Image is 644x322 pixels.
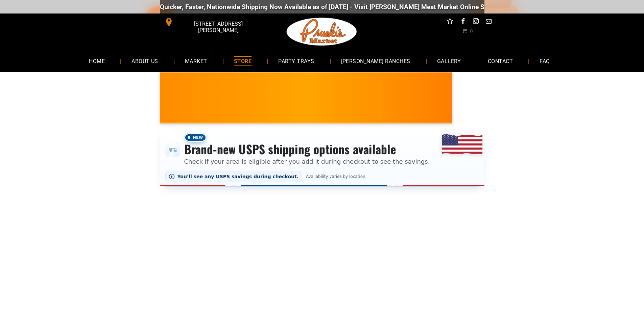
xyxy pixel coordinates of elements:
div: Quicker, Faster, Nationwide Shipping Now Available as of [DATE] - Visit [PERSON_NAME] Meat Market... [150,3,559,11]
a: instagram [471,17,480,27]
a: GALLERY [427,52,471,70]
a: MARKET [175,52,217,70]
a: [PERSON_NAME] RANCHES [331,52,421,70]
span: [PERSON_NAME] MARKET [439,103,572,113]
span: Availability varies by location. [305,174,368,179]
a: CONTACT [478,52,523,70]
a: PARTY TRAYS [268,52,324,70]
a: HOME [79,52,115,70]
a: STORE [224,52,262,70]
span: New [184,133,207,142]
span: You’ll see any USPS savings during checkout. [177,174,299,179]
a: FAQ [529,52,560,70]
a: ABOUT US [121,52,168,70]
p: Check if your area is eligible after you add it during checkout to see the savings. [184,157,430,166]
span: [STREET_ADDRESS][PERSON_NAME] [174,17,262,37]
span: 0 [470,28,473,33]
h3: Brand-new USPS shipping options available [184,142,430,157]
a: [STREET_ADDRESS][PERSON_NAME] [160,17,263,27]
a: Social network [446,17,454,27]
img: Pruski-s+Market+HQ+Logo2-1920w.png [285,14,358,50]
a: email [484,17,493,27]
div: Shipping options announcement [160,129,484,186]
a: facebook [458,17,467,27]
